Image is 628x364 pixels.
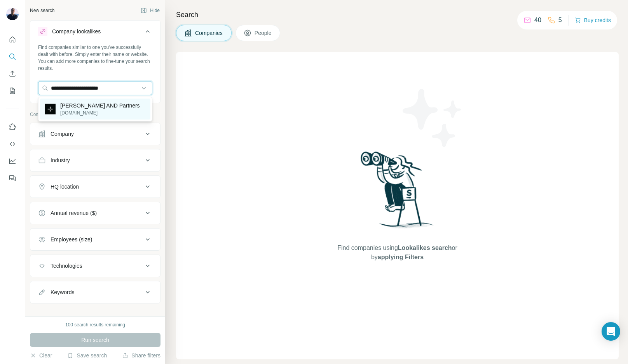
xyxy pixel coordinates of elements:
div: HQ location [51,183,79,191]
div: New search [30,7,54,14]
span: Find companies using or by [335,243,459,262]
div: 100 search results remaining [65,321,125,328]
button: My lists [6,84,19,98]
div: Keywords [51,288,74,296]
button: Company [30,125,160,143]
button: Share filters [122,352,160,359]
div: Industry [51,156,70,164]
div: Find companies similar to one you've successfully dealt with before. Simply enter their name or w... [38,44,152,72]
img: Surfe Illustration - Woman searching with binoculars [357,149,438,236]
p: 5 [558,16,562,25]
button: Hide [135,5,165,16]
span: People [255,29,272,37]
button: Dashboard [6,154,19,168]
img: Surfe Illustration - Stars [398,83,468,153]
img: Chmielewski AND Partners [45,104,56,114]
button: HQ location [30,177,160,196]
p: Company information [30,111,160,118]
img: Avatar [6,8,19,20]
button: Use Surfe on LinkedIn [6,120,19,134]
button: Clear [30,352,52,359]
div: Technologies [51,262,82,270]
button: Save search [67,352,107,359]
button: Employees (size) [30,230,160,249]
div: Open Intercom Messenger [602,322,620,341]
span: applying Filters [378,254,424,260]
button: Use Surfe API [6,137,19,151]
h4: Search [176,9,619,20]
button: Feedback [6,171,19,185]
button: Annual revenue ($) [30,204,160,222]
span: Lookalikes search [398,244,452,251]
button: Industry [30,151,160,170]
p: [PERSON_NAME] AND Partners [60,102,140,109]
button: Keywords [30,283,160,302]
p: [DOMAIN_NAME] [60,109,140,116]
button: Search [6,50,19,64]
div: Annual revenue ($) [51,209,97,217]
button: Quick start [6,33,19,47]
button: Technologies [30,257,160,275]
div: Company [51,130,74,138]
div: Company lookalikes [52,28,101,35]
span: Companies [195,29,223,37]
button: Enrich CSV [6,67,19,81]
p: 40 [534,16,541,25]
button: Buy credits [575,15,611,26]
button: Company lookalikes [30,22,160,44]
div: Employees (size) [51,236,92,243]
